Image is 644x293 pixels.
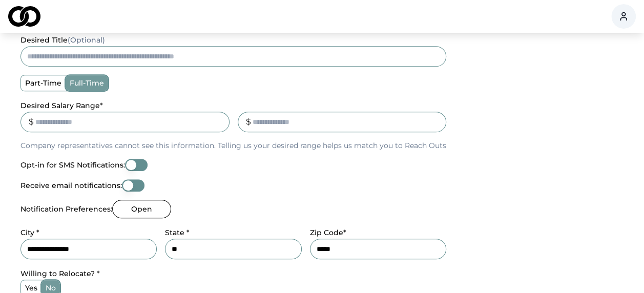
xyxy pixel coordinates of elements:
[246,116,251,128] div: $
[112,200,171,218] button: Open
[165,228,190,237] label: State *
[20,269,100,278] label: Willing to Relocate? *
[20,161,125,169] label: Opt-in for SMS Notifications:
[68,35,105,45] span: (Optional)
[66,75,108,91] label: full-time
[8,6,40,27] img: logo
[310,228,346,237] label: Zip Code*
[20,101,103,110] label: Desired Salary Range *
[20,35,105,45] label: desired title
[21,75,66,91] label: part-time
[20,205,112,213] label: Notification Preferences:
[20,140,446,151] p: Company representatives cannot see this information. Telling us your desired range helps us match...
[20,182,122,189] label: Receive email notifications:
[29,116,34,128] div: $
[238,101,241,110] label: _
[20,228,39,237] label: City *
